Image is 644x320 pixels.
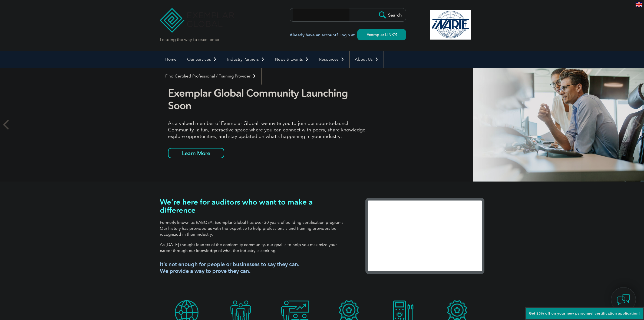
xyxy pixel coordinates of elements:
[394,33,397,36] img: open_square.png
[636,2,642,7] img: en
[160,261,349,274] h3: It’s not enough for people or businesses to say they can. We provide a way to prove they can.
[160,68,261,85] a: Find Certified Professional / Training Provider
[182,51,222,68] a: Our Services
[529,311,640,315] span: Get 20% off on your new personnel certification application!
[290,32,406,38] h3: Already have an account? Login at
[617,293,630,306] img: contact-chat.png
[376,8,406,21] input: Search
[168,148,224,158] a: Learn More
[160,198,349,214] h1: We’re here for auditors who want to make a difference
[160,37,219,43] p: Leading the way to excellence
[168,120,371,140] p: As a valued member of Exemplar Global, we invite you to join our soon-to-launch Community—a fun, ...
[365,198,484,274] iframe: Exemplar Global: Working together to make a difference
[270,51,314,68] a: News & Events
[222,51,270,68] a: Industry Partners
[160,51,182,68] a: Home
[314,51,349,68] a: Resources
[168,87,371,112] h2: Exemplar Global Community Launching Soon
[350,51,384,68] a: About Us
[160,242,349,254] p: As [DATE] thought leaders of the conformity community, our goal is to help you maximize your care...
[160,219,349,237] p: Formerly known as RABQSA, Exemplar Global has over 30 years of building certification programs. O...
[357,29,406,40] a: Exemplar LINK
